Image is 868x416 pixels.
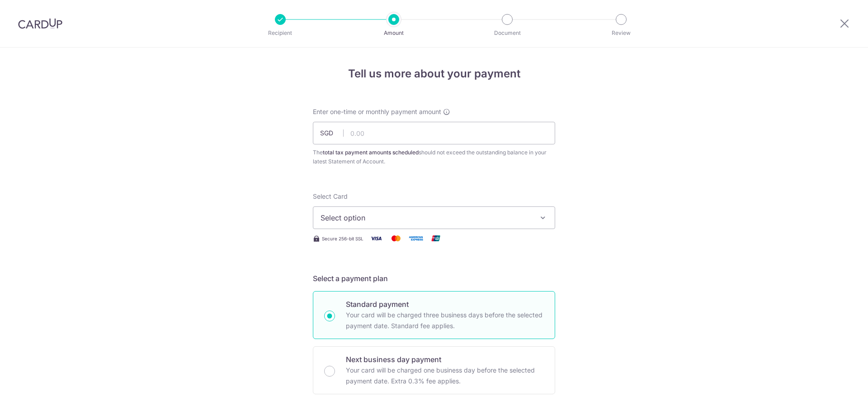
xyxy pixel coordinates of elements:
h5: Select a payment plan [313,273,555,284]
img: American Express [407,233,425,244]
p: Next business day payment [346,354,544,365]
span: Enter one-time or monthly payment amount [313,107,441,116]
p: Your card will be charged three business days before the selected payment date. Standard fee appl... [346,310,544,331]
img: Visa [367,233,385,244]
span: Secure 256-bit SSL [322,235,363,242]
p: Recipient [247,29,314,38]
img: Union Pay [427,233,445,244]
span: Select option [321,212,531,223]
b: total tax payment amounts scheduled [323,149,419,156]
span: translation missing: en.payables.payment_networks.credit_card.summary.labels.select_card [313,192,348,200]
img: Mastercard [387,233,405,244]
button: Select option [313,206,555,229]
p: Amount [360,29,427,38]
p: Review [588,29,655,38]
p: Your card will be charged one business day before the selected payment date. Extra 0.3% fee applies. [346,365,544,387]
p: Document [474,29,541,38]
img: CardUp [18,18,62,29]
div: The should not exceed the outstanding balance in your latest Statement of Account. [313,148,555,166]
h4: Tell us more about your payment [313,66,555,82]
iframe: Opens a widget where you can find more information [810,389,859,411]
span: SGD [320,129,344,138]
input: 0.00 [313,122,555,144]
p: Standard payment [346,299,544,310]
